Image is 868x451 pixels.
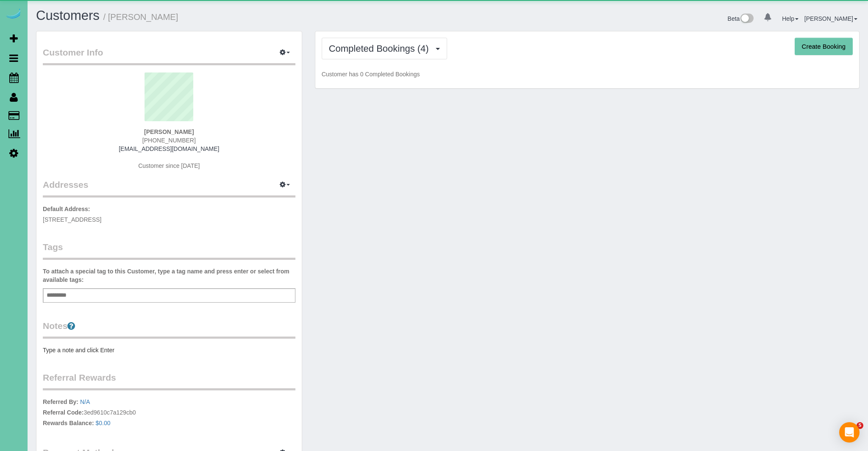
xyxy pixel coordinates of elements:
[80,398,90,405] a: N/A
[43,419,94,427] label: Rewards Balance:
[5,8,22,20] img: Automaid Logo
[43,46,295,65] legend: Customer Info
[43,408,83,417] label: Referral Code:
[728,15,754,22] a: Beta
[36,8,100,23] a: Customers
[43,267,295,284] label: To attach a special tag to this Customer, type a tag name and press enter or select from availabl...
[43,216,101,223] span: [STREET_ADDRESS]
[103,12,178,22] small: / [PERSON_NAME]
[804,15,857,22] a: [PERSON_NAME]
[43,398,78,406] label: Referred By:
[329,43,433,54] span: Completed Bookings (4)
[322,38,447,59] button: Completed Bookings (4)
[96,420,111,426] a: $0.00
[795,38,853,56] button: Create Booking
[857,422,863,429] span: 5
[43,346,295,354] pre: Type a note and click Enter
[782,15,798,22] a: Help
[142,137,196,144] span: [PHONE_NUMBER]
[43,320,295,339] legend: Notes
[43,371,295,390] legend: Referral Rewards
[839,422,860,443] div: Open Intercom Messenger
[138,162,200,169] span: Customer since [DATE]
[322,70,853,78] p: Customer has 0 Completed Bookings
[119,145,219,152] a: [EMAIL_ADDRESS][DOMAIN_NAME]
[144,128,194,135] strong: [PERSON_NAME]
[43,241,295,260] legend: Tags
[43,205,90,213] label: Default Address:
[740,14,754,25] img: New interface
[43,398,295,429] p: 3ed9610c7a129cb0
